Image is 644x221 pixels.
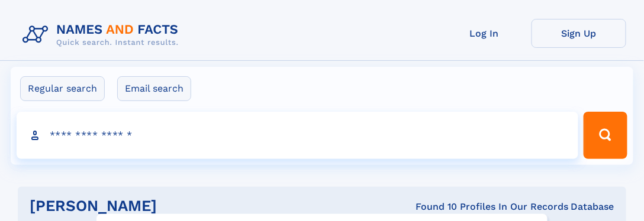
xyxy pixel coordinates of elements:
[30,199,286,213] h1: [PERSON_NAME]
[17,112,578,159] input: search input
[437,19,532,48] a: Log In
[584,112,627,159] button: Search Button
[117,76,191,101] label: Email search
[286,200,615,213] div: Found 10 Profiles In Our Records Database
[532,19,626,48] a: Sign Up
[18,19,188,51] img: Logo Names and Facts
[20,76,105,101] label: Regular search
